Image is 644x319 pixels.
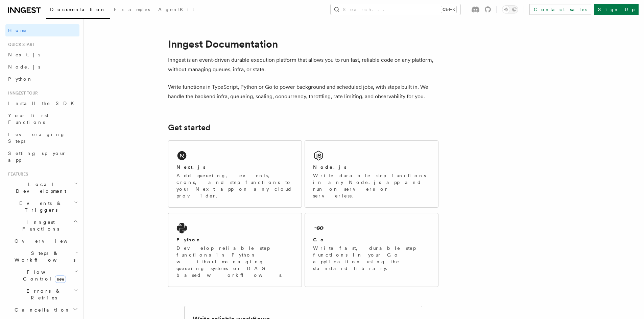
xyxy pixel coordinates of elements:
[502,5,518,14] button: Toggle dark mode
[331,4,460,15] button: Search...Ctrl+K
[5,97,79,109] a: Install the SDK
[5,171,28,177] span: Features
[12,250,75,263] span: Steps & Workflows
[5,49,79,61] a: Next.js
[12,288,73,301] span: Errors & Retries
[46,2,110,19] a: Documentation
[5,219,73,232] span: Inngest Functions
[313,236,325,243] h2: Go
[8,76,33,82] span: Python
[313,172,430,199] p: Write durable step functions in any Node.js app and run on servers or serverless.
[8,64,40,70] span: Node.js
[8,101,78,106] span: Install the SDK
[8,27,27,34] span: Home
[5,61,79,73] a: Node.js
[305,140,438,208] a: Node.jsWrite durable step functions in any Node.js app and run on servers or serverless.
[5,128,79,147] a: Leveraging Steps
[55,275,66,283] span: new
[5,200,74,213] span: Events & Triggers
[5,216,79,235] button: Inngest Functions
[5,197,79,216] button: Events & Triggers
[8,151,66,163] span: Setting up your app
[5,147,79,166] a: Setting up your app
[441,6,456,13] kbd: Ctrl+K
[8,52,40,57] span: Next.js
[594,4,639,15] a: Sign Up
[5,109,79,128] a: Your first Functions
[168,55,438,74] p: Inngest is an event-driven durable execution platform that allows you to run fast, reliable code ...
[176,164,206,170] h2: Next.js
[50,7,106,12] span: Documentation
[176,245,293,278] p: Develop reliable step functions in Python without managing queueing systems or DAG based workflows.
[168,82,438,101] p: Write functions in TypeScript, Python or Go to power background and scheduled jobs, with steps bu...
[168,140,302,208] a: Next.jsAdd queueing, events, crons, and step functions to your Next app on any cloud provider.
[305,213,438,287] a: GoWrite fast, durable step functions in your Go application using the standard library.
[8,132,65,144] span: Leveraging Steps
[5,181,74,194] span: Local Development
[168,213,302,287] a: PythonDevelop reliable step functions in Python without managing queueing systems or DAG based wo...
[176,172,293,199] p: Add queueing, events, crons, and step functions to your Next app on any cloud provider.
[12,235,79,247] a: Overview
[114,7,150,12] span: Examples
[176,236,201,243] h2: Python
[12,307,70,313] span: Cancellation
[313,245,430,272] p: Write fast, durable step functions in your Go application using the standard library.
[5,24,79,36] a: Home
[168,38,438,50] h1: Inngest Documentation
[110,2,154,18] a: Examples
[5,178,79,197] button: Local Development
[12,266,79,285] button: Flow Controlnew
[12,304,79,316] button: Cancellation
[168,123,210,132] a: Get started
[8,113,48,125] span: Your first Functions
[158,7,194,12] span: AgentKit
[12,269,74,282] span: Flow Control
[529,4,591,15] a: Contact sales
[15,238,84,244] span: Overview
[5,73,79,85] a: Python
[5,90,38,96] span: Inngest tour
[12,247,79,266] button: Steps & Workflows
[12,285,79,304] button: Errors & Retries
[5,42,35,47] span: Quick start
[154,2,198,18] a: AgentKit
[313,164,347,170] h2: Node.js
